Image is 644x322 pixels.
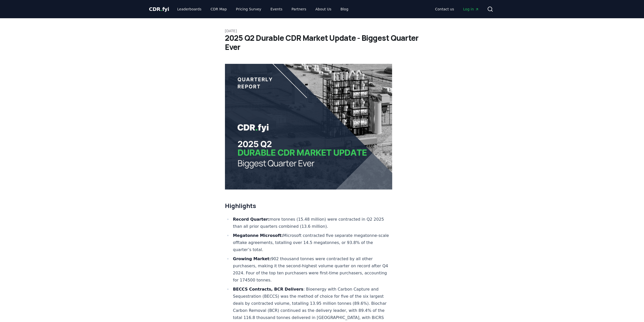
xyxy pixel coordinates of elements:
[149,6,169,13] a: CDR.fyi
[459,5,483,14] a: Log in
[233,233,283,238] strong: Megatonne Microsoft:
[232,5,265,14] a: Pricing Survey
[431,5,483,14] nav: Main
[311,5,335,14] a: About Us
[233,256,271,261] strong: Growing Market:
[225,64,392,190] img: blog post image
[232,216,392,230] li: more tonnes (15.48 million) were contracted in Q2 2025 than all prior quarters combined (13.6 mil...
[233,217,270,222] strong: Record Quarter:
[160,6,162,12] span: .
[232,232,392,253] li: Microsoft contracted five separate megatonne-scale offtake agreements, totalling over 14.5 megato...
[463,7,479,12] span: Log in
[149,6,169,12] span: CDR fyi
[431,5,458,14] a: Contact us
[233,287,303,292] strong: BECCS Contracts, BCR Delivers
[225,202,392,210] h2: Highlights
[173,5,352,14] nav: Main
[225,28,419,33] p: [DATE]
[225,33,419,52] h1: 2025 Q2 Durable CDR Market Update - Biggest Quarter Ever
[206,5,231,14] a: CDR Map
[232,255,392,284] li: 902 thousand tonnes were contracted by all other purchasers, making it the second-highest volume ...
[266,5,286,14] a: Events
[337,5,352,14] a: Blog
[287,5,310,14] a: Partners
[173,5,205,14] a: Leaderboards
